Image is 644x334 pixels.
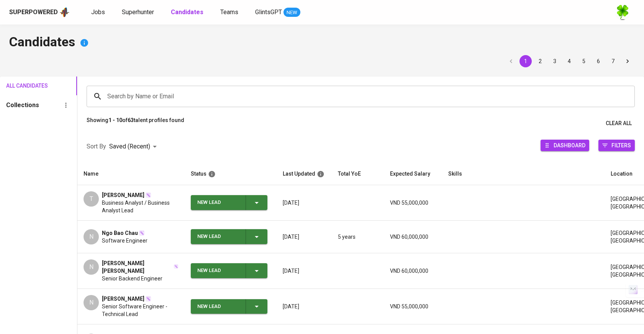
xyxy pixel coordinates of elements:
[139,230,145,236] img: magic_wand.svg
[197,263,239,278] div: New Lead
[554,140,585,150] span: Dashboard
[390,199,436,207] p: VND 55,000,000
[603,116,635,130] button: Clear All
[84,295,99,310] div: N
[534,55,546,67] button: Go to page 2
[549,55,561,67] button: Go to page 3
[145,296,151,302] img: magic_wand.svg
[102,303,179,318] span: Senior Software Engineer - Technical Lead
[6,100,39,111] h6: Collections
[145,192,151,198] img: magic_wand.svg
[87,142,106,151] p: Sort By
[108,117,122,123] b: 1 - 10
[592,55,605,67] button: Go to page 6
[102,229,138,237] span: Ngo Bao Chau
[442,163,605,185] th: Skills
[59,7,70,18] img: app logo
[384,163,442,185] th: Expected Salary
[578,55,590,67] button: Go to page 5
[91,8,107,17] a: Jobs
[122,8,154,16] span: Superhunter
[102,191,144,199] span: [PERSON_NAME]
[191,263,267,278] button: New Lead
[77,163,185,185] th: Name
[621,55,634,67] button: Go to next page
[277,163,332,185] th: Last Updated
[197,299,239,314] div: New Lead
[191,195,267,210] button: New Lead
[185,163,277,185] th: Status
[607,55,619,67] button: Go to page 7
[102,295,144,303] span: [PERSON_NAME]
[84,191,99,207] div: T
[504,55,635,67] nav: pagination navigation
[84,229,99,244] div: N
[171,8,205,17] a: Candidates
[128,117,134,123] b: 63
[283,9,300,16] span: NEW
[197,195,239,210] div: New Lead
[102,199,179,214] span: Business Analyst / Business Analyst Lead
[84,259,99,275] div: N
[191,299,267,314] button: New Lead
[519,55,532,67] button: page 1
[220,8,240,17] a: Teams
[9,7,70,18] a: Superpoweredapp logo
[109,140,159,154] div: Saved (Recent)
[338,233,378,241] p: 5 years
[563,55,575,67] button: Go to page 4
[109,142,150,151] p: Saved (Recent)
[615,5,630,20] img: f9493b8c-82b8-4f41-8722-f5d69bb1b761.jpg
[197,229,239,244] div: New Lead
[91,8,105,16] span: Jobs
[255,8,300,17] a: GlintsGPT NEW
[606,119,632,128] span: Clear All
[611,140,631,150] span: Filters
[220,8,238,16] span: Teams
[171,8,203,16] b: Candidates
[102,275,162,282] span: Senior Backend Engineer
[255,8,282,16] span: GlintsGPT
[283,199,326,207] p: [DATE]
[9,34,635,52] h4: Candidates
[283,267,326,275] p: [DATE]
[102,259,173,275] span: [PERSON_NAME] [PERSON_NAME]
[390,303,436,310] p: VND 55,000,000
[283,233,326,241] p: [DATE]
[102,237,147,244] span: Software Engineer
[6,81,37,91] span: All Candidates
[122,8,156,17] a: Superhunter
[87,116,184,130] p: Showing of talent profiles found
[283,303,326,310] p: [DATE]
[390,267,436,275] p: VND 60,000,000
[191,229,267,244] button: New Lead
[390,233,436,241] p: VND 60,000,000
[9,8,58,17] div: Superpowered
[598,140,635,151] button: Filters
[332,163,384,185] th: Total YoE
[174,264,179,269] img: magic_wand.svg
[541,140,589,151] button: Dashboard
